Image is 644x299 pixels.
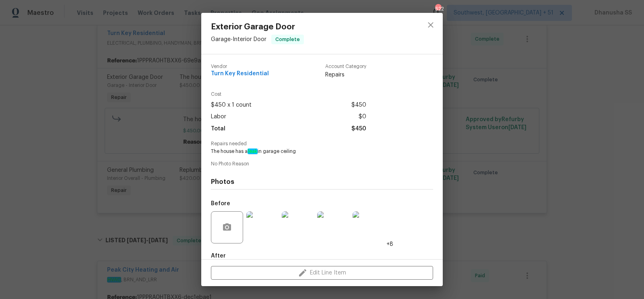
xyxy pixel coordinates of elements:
[248,148,258,154] em: leak
[421,15,440,35] button: close
[211,253,226,259] h5: After
[211,161,433,167] span: No Photo Reason
[386,240,393,248] span: +8
[272,35,303,43] span: Complete
[359,111,366,123] span: $0
[211,178,433,186] h4: Photos
[211,37,266,42] span: Garage - Interior Door
[211,23,304,31] span: Exterior Garage Door
[211,111,226,123] span: Labor
[351,99,366,111] span: $450
[211,64,269,69] span: Vendor
[211,92,366,97] span: Cost
[325,64,366,69] span: Account Category
[325,71,366,79] span: Repairs
[211,99,252,111] span: $450 x 1 count
[211,148,411,155] span: The house has a in garage ceiling
[435,5,441,13] div: 622
[211,123,225,135] span: Total
[211,141,433,146] span: Repairs needed
[211,201,230,206] h5: Before
[211,71,269,77] span: Turn Key Residential
[351,123,366,135] span: $450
